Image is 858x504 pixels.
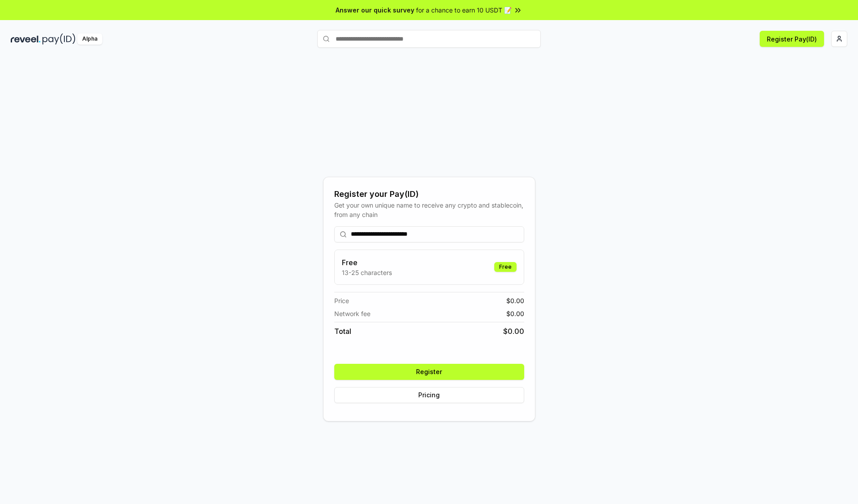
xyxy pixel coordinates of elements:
[416,5,512,15] span: for a chance to earn 10 USDT 📝
[342,257,392,268] h3: Free
[334,326,351,337] span: Total
[334,296,349,305] span: Price
[334,364,524,380] button: Register
[334,188,524,200] div: Register your Pay(ID)
[42,33,76,45] img: pay_id
[503,326,524,337] span: $ 0.00
[506,296,524,305] span: $ 0.00
[760,31,824,47] button: Register Pay(ID)
[334,200,524,219] div: Get your own unique name to receive any crypto and stablecoin, from any chain
[334,309,370,318] span: Network fee
[336,5,414,15] span: Answer our quick survey
[334,387,524,403] button: Pricing
[11,33,41,45] img: reveel_dark
[494,262,517,272] div: Free
[77,33,102,45] div: Alpha
[506,309,524,318] span: $ 0.00
[342,268,392,277] p: 13-25 characters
